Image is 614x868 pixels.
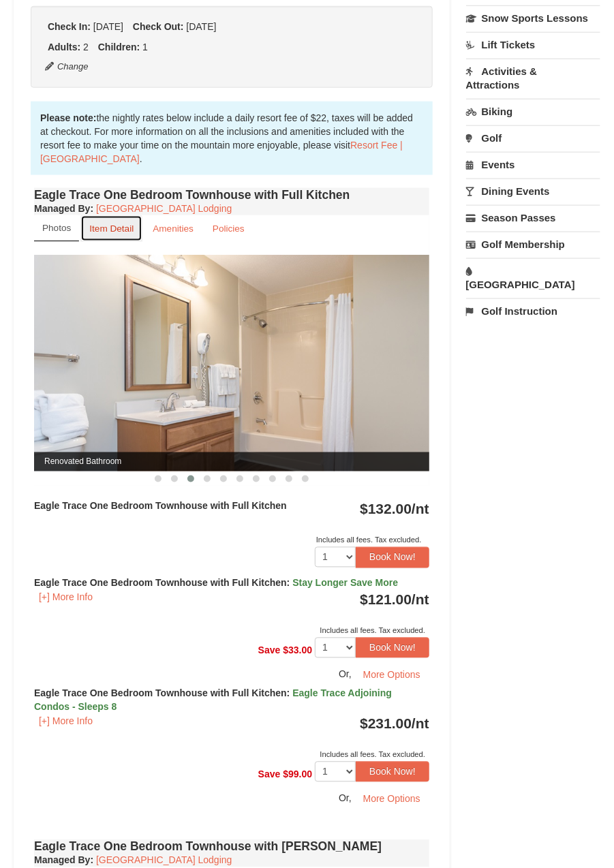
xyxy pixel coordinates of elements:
span: $231.00 [360,716,412,732]
a: Snow Sports Lessons [466,5,600,31]
span: [DATE] [93,21,123,32]
strong: Eagle Trace One Bedroom Townhouse with Full Kitchen [34,578,398,589]
button: Book Now! [356,762,429,782]
h4: Eagle Trace One Bedroom Townhouse with Full Kitchen [34,188,429,202]
span: /nt [412,592,429,608]
span: /nt [412,501,429,517]
button: [+] More Info [34,714,97,729]
strong: Check Out: [133,21,184,32]
div: Includes all fees. Tax excluded. [34,533,429,547]
small: Photos [42,223,71,233]
small: Policies [213,223,245,234]
button: Book Now! [356,547,429,568]
div: Includes all fees. Tax excluded. [34,624,429,638]
strong: $132.00 [360,501,429,517]
a: Golf Instruction [466,298,600,324]
a: [GEOGRAPHIC_DATA] Lodging [96,855,232,866]
img: Renovated Bathroom [34,255,429,471]
span: Renovated Bathroom [34,452,429,471]
a: Golf Membership [466,232,600,257]
span: Eagle Trace Adjoining Condos - Sleeps 8 [34,688,392,713]
span: $33.00 [283,645,312,655]
div: Includes all fees. Tax excluded. [34,748,429,762]
a: Dining Events [466,179,600,204]
span: $121.00 [360,592,412,608]
h4: Eagle Trace One Bedroom Townhouse with [PERSON_NAME] [34,840,429,854]
span: : [287,688,290,699]
button: [+] More Info [34,590,97,605]
span: Stay Longer Save More [292,578,398,589]
strong: : [34,203,93,214]
span: Or, [339,669,352,680]
small: Amenities [153,223,194,234]
strong: Check In: [48,21,91,32]
a: Season Passes [466,205,600,230]
a: Item Detail [80,215,142,242]
div: the nightly rates below include a daily resort fee of $22, taxes will be added at checkout. For m... [31,102,433,175]
button: Change [44,59,89,74]
button: More Options [354,665,429,685]
a: Activities & Attractions [466,59,600,97]
small: Item Detail [89,223,134,234]
strong: Adults: [48,42,80,52]
strong: : [34,855,93,866]
strong: Eagle Trace One Bedroom Townhouse with Full Kitchen [34,688,392,713]
span: 1 [142,42,148,52]
span: Managed By [34,203,90,214]
a: Events [466,152,600,177]
a: Golf [466,125,600,151]
span: /nt [412,716,429,732]
strong: Eagle Trace One Bedroom Townhouse with Full Kitchen [34,501,287,512]
a: Photos [34,215,79,242]
button: Book Now! [356,638,429,658]
span: Or, [339,793,352,804]
a: Biking [466,99,600,124]
span: : [287,578,290,589]
a: [GEOGRAPHIC_DATA] [466,258,600,297]
span: $99.00 [283,769,312,780]
a: [GEOGRAPHIC_DATA] Lodging [96,203,232,214]
strong: Please note: [40,112,96,123]
a: Policies [204,215,254,242]
strong: Children: [98,42,140,52]
a: Amenities [144,215,202,242]
span: Managed By [34,855,90,866]
span: 2 [83,42,89,52]
span: Save [258,645,281,655]
span: Save [258,769,281,780]
span: [DATE] [186,21,216,32]
a: Lift Tickets [466,32,600,57]
button: More Options [354,789,429,809]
